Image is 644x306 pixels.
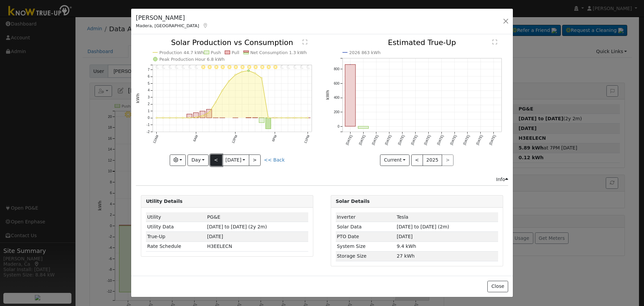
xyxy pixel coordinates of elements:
text: 800 [334,67,339,71]
text: 0 [337,125,339,128]
td: Rate Schedule [146,242,206,251]
h5: [PERSON_NAME] [136,13,208,22]
rect: onclick="" [345,64,355,126]
td: Solar Data [336,222,396,232]
button: 2025 [423,155,442,166]
a: Map [203,23,209,28]
text: 400 [334,96,339,100]
span: Madera, [GEOGRAPHIC_DATA] [136,23,199,28]
button: Close [487,281,508,292]
span: 9.4 kWh [397,244,416,249]
text: 600 [334,82,339,85]
text: [DATE] [423,134,431,145]
button: < [411,155,423,166]
strong: Utility Details [146,199,182,204]
text: [DATE] [384,134,392,145]
text: kWh [325,90,330,100]
text: [DATE] [462,134,470,145]
span: [DATE] to [DATE] (2y 2m) [207,224,267,229]
div: Info [496,176,508,183]
text:  [492,39,497,45]
text: [DATE] [475,134,483,145]
span: V [207,244,232,249]
rect: onclick="" [358,126,368,129]
text: [DATE] [488,134,496,145]
text: [DATE] [345,134,353,145]
text: [DATE] [410,134,418,145]
text: [DATE] [436,134,444,145]
text: 200 [334,111,339,114]
td: PTO Date [336,232,396,242]
td: Utility Data [146,222,206,232]
td: [DATE] [206,232,308,242]
span: [DATE] to [DATE] (2m) [397,224,449,229]
td: System Size [336,242,396,251]
circle: onclick="" [349,63,352,66]
td: Storage Size [336,251,396,261]
span: ID: 1447, authorized: 07/23/25 [397,214,409,220]
td: Utility [146,212,206,222]
td: Inverter [336,212,396,222]
span: ID: 17069945, authorized: 07/15/25 [207,214,220,220]
span: 27 kWh [397,253,415,259]
text: [DATE] [371,134,379,145]
text: [DATE] [449,134,457,145]
text: 2026 863 kWh [349,50,381,55]
text: Estimated True-Up [388,38,456,47]
button: Current [380,155,410,166]
td: True-Up [146,232,206,242]
text: [DATE] [358,134,366,145]
strong: Solar Details [336,199,370,204]
span: [DATE] [397,234,413,239]
text: [DATE] [397,134,405,145]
